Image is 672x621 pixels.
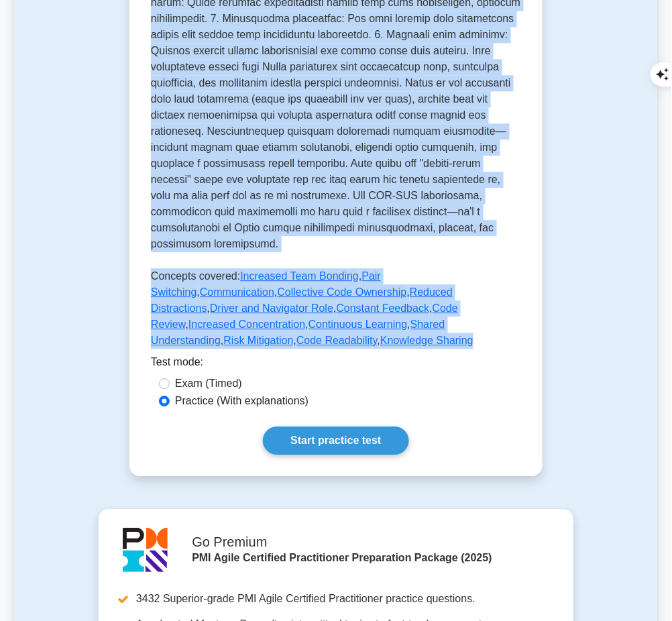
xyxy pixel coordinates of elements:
a: Driver and Navigator Role [210,302,333,314]
a: Constant Feedback [337,302,430,314]
a: Communication [200,286,274,298]
a: Code Review [151,302,458,330]
a: Collective Code Ownership [278,286,407,298]
label: Practice (With explanations) [175,393,309,409]
a: Increased Team Bonding [240,270,359,282]
a: Start practice test [263,427,408,455]
a: Code Readability [296,335,378,346]
a: Shared Understanding [151,319,445,346]
a: Increased Concentration [188,319,305,330]
div: Test mode: [151,354,521,376]
a: Continuous Learning [309,319,408,330]
a: Pair Switching [151,270,381,298]
a: Risk Mitigation [224,335,294,346]
p: Concepts covered: , , , , , , , , , , , , , [151,268,521,354]
a: Reduced Distractions [151,286,453,314]
label: Exam (Timed) [175,376,242,392]
a: Knowledge Sharing [380,335,473,346]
